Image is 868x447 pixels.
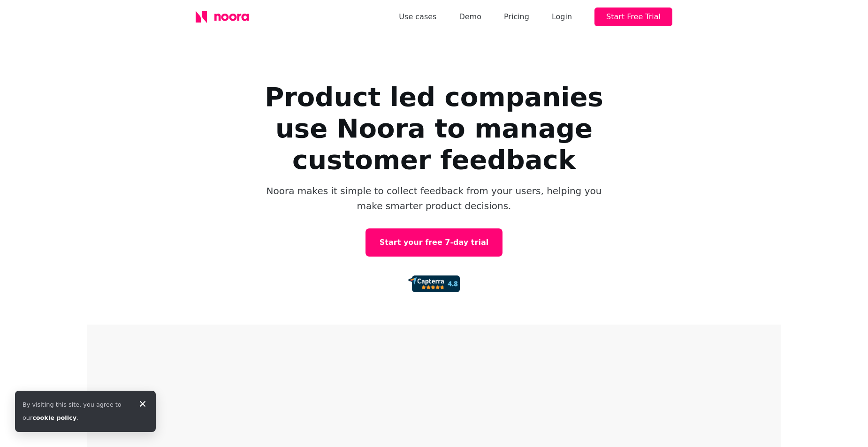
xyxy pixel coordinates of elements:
[23,398,129,424] div: By visiting this site, you agree to our .
[552,10,572,23] div: Login
[504,10,529,23] a: Pricing
[246,81,622,176] h1: Product led companies use Noora to manage customer feedback
[399,10,436,23] a: Use cases
[265,183,603,213] p: Noora makes it simple to collect feedback from your users, helping you make smarter product decis...
[459,10,481,23] a: Demo
[594,8,672,26] button: Start Free Trial
[32,414,76,421] a: cookie policy
[365,228,503,257] a: Start your free 7-day trial
[408,275,460,292] img: 92d72d4f0927c2c8b0462b8c7b01ca97.png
